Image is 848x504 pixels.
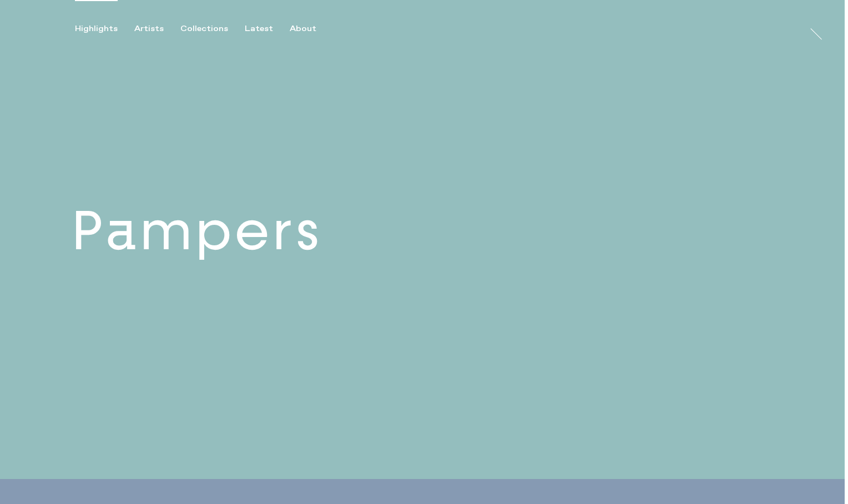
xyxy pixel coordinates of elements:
div: Artists [134,24,164,34]
div: Highlights [75,24,118,34]
div: Latest [245,24,273,34]
div: Collections [180,24,228,34]
button: Latest [245,24,290,34]
button: Highlights [75,24,134,34]
button: About [290,24,333,34]
button: Collections [180,24,245,34]
button: Artists [134,24,180,34]
div: About [290,24,316,34]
